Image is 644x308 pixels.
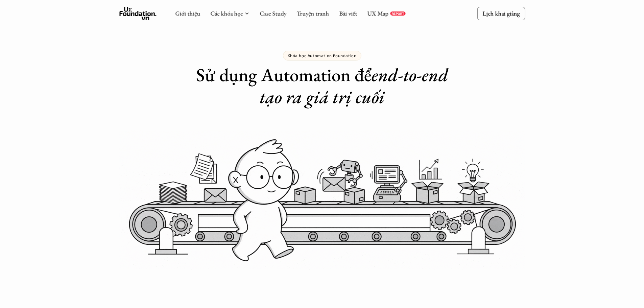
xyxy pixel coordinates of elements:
[477,7,525,20] a: Lịch khai giảng
[260,63,452,109] em: end-to-end tạo ra giá trị cuối
[390,11,405,16] a: REPORT
[260,9,286,17] a: Case Study
[288,53,357,58] p: Khóa học Automation Foundation
[296,9,329,17] a: Truyện tranh
[482,9,520,17] p: Lịch khai giảng
[367,9,388,17] a: UX Map
[339,9,357,17] a: Bài viết
[175,9,200,17] a: Giới thiệu
[187,64,457,108] h1: Sử dụng Automation để
[210,9,243,17] a: Các khóa học
[391,11,404,16] p: REPORT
